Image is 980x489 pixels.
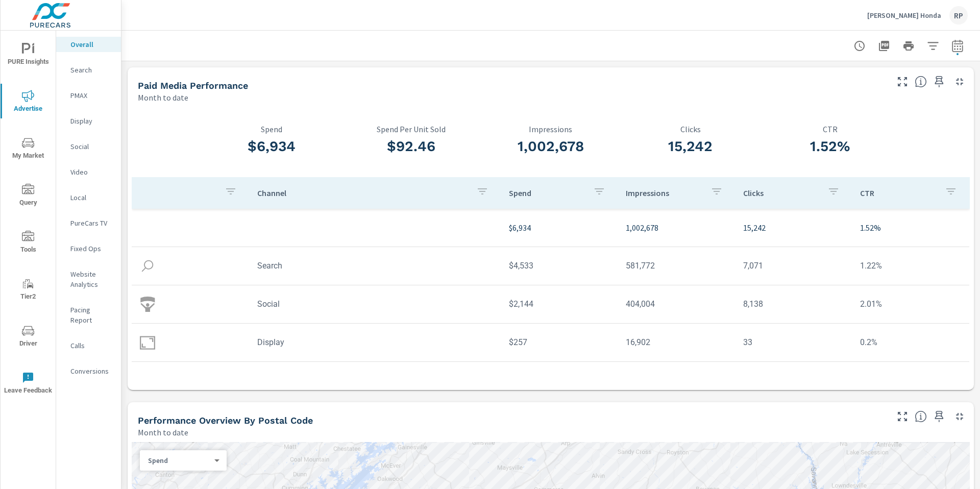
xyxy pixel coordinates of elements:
div: Website Analytics [56,266,121,292]
div: PMAX [56,88,121,103]
td: Social [249,291,501,317]
button: Print Report [898,36,919,56]
p: 1.52% [860,222,961,234]
p: Clicks [621,125,761,134]
p: Search [70,65,113,75]
h3: $6,934 [202,138,341,155]
div: Conversions [56,363,121,379]
td: 8,138 [735,291,852,317]
p: CTR [860,188,937,198]
button: Minimize Widget [951,74,968,90]
h3: $92.46 [341,138,481,155]
h3: 1.52% [761,138,900,155]
td: Search [249,253,501,279]
div: Video [56,164,121,180]
span: Driver [4,325,53,350]
td: 7,071 [735,253,852,279]
p: Month to date [138,426,188,438]
div: Social [56,139,121,154]
p: Month to date [138,91,188,104]
td: 581,772 [618,253,735,279]
td: 16,902 [618,329,735,355]
span: Save this to your personalized report [931,408,947,425]
button: Select Date Range [947,36,968,56]
p: PureCars TV [70,218,113,228]
td: 404,004 [618,291,735,317]
p: Channel [257,188,468,198]
span: Advertise [4,90,53,115]
td: 2.01% [852,291,969,317]
p: Impressions [481,125,621,134]
div: Display [56,113,121,129]
p: Fixed Ops [70,243,113,254]
h5: Paid Media Performance [138,80,248,91]
p: Local [70,192,113,203]
p: Pacing Report [70,305,113,325]
p: Clicks [743,188,820,198]
span: Save this to your personalized report [931,74,947,90]
td: 0.2% [852,329,969,355]
td: $4,533 [501,253,618,279]
p: Spend [148,456,210,465]
span: Understand performance data by postal code. Individual postal codes can be selected and expanded ... [915,410,927,423]
td: 1.22% [852,253,969,279]
button: Minimize Widget [951,408,968,425]
span: Query [4,184,53,209]
p: Overall [70,39,113,50]
div: Search [56,62,121,78]
p: $6,934 [509,222,610,234]
p: Calls [70,340,113,351]
span: My Market [4,137,53,162]
p: 1,002,678 [626,222,727,234]
div: Local [56,190,121,205]
img: icon-search.svg [140,258,155,274]
h5: Performance Overview By Postal Code [138,415,313,426]
p: Spend [509,188,585,198]
p: Spend Per Unit Sold [341,125,481,134]
h3: 1,002,678 [481,138,621,155]
div: RP [949,6,968,25]
span: Understand performance metrics over the selected time range. [915,76,927,88]
p: Impressions [626,188,702,198]
p: Social [70,141,113,152]
td: $257 [501,329,618,355]
p: [PERSON_NAME] Honda [867,11,941,20]
td: Display [249,329,501,355]
p: Video [70,167,113,177]
div: Calls [56,338,121,353]
span: Leave Feedback [4,372,53,397]
p: Spend [202,125,341,134]
div: Overall [56,37,121,52]
span: Tier2 [4,278,53,303]
span: Tools [4,231,53,256]
h3: 15,242 [621,138,761,155]
button: "Export Report to PDF" [874,36,894,56]
button: Make Fullscreen [894,408,911,425]
img: icon-social.svg [140,297,155,312]
div: Fixed Ops [56,241,121,256]
div: Pacing Report [56,302,121,328]
p: Display [70,116,113,126]
td: 33 [735,329,852,355]
button: Apply Filters [923,36,943,56]
img: icon-display.svg [140,335,155,350]
p: CTR [761,125,900,134]
button: Make Fullscreen [894,74,911,90]
p: 15,242 [743,222,844,234]
td: $2,144 [501,291,618,317]
p: Website Analytics [70,269,113,289]
span: PURE Insights [4,43,53,68]
p: PMAX [70,90,113,101]
div: PureCars TV [56,215,121,231]
div: Spend [140,456,218,466]
p: Conversions [70,366,113,376]
div: nav menu [1,31,56,406]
